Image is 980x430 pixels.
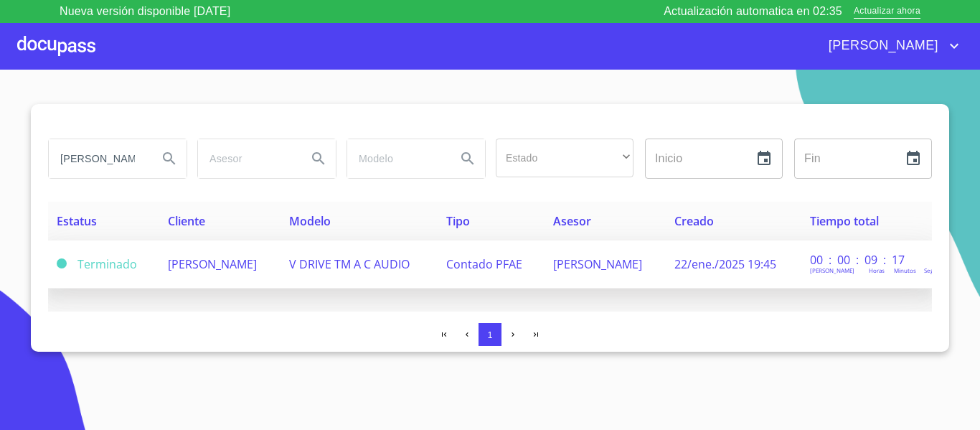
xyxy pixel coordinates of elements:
p: Minutos [894,266,916,274]
span: Asesor [553,213,591,229]
input: search [198,139,296,178]
span: Tipo [446,213,470,229]
p: Actualización automatica en 02:35 [664,3,842,20]
span: Modelo [289,213,331,229]
span: Actualizar ahora [854,4,920,19]
span: Terminado [77,256,137,272]
p: Horas [869,266,885,274]
p: Segundos [924,266,951,274]
span: [PERSON_NAME] [818,34,946,57]
input: search [347,139,445,178]
p: [PERSON_NAME] [810,266,854,274]
span: 22/ene./2025 19:45 [674,256,776,272]
span: [PERSON_NAME] [168,256,257,272]
span: Cliente [168,213,205,229]
input: search [49,139,146,178]
span: Terminado [57,258,67,268]
span: Contado PFAE [446,256,522,272]
span: Estatus [57,213,97,229]
span: Tiempo total [810,213,879,229]
button: Search [451,141,485,176]
div: ​ [496,139,633,177]
button: Search [301,141,336,176]
span: V DRIVE TM A C AUDIO [289,256,410,272]
p: 00 : 00 : 09 : 17 [810,252,907,268]
button: account of current user [818,34,963,57]
p: Nueva versión disponible [DATE] [60,3,230,20]
span: Creado [674,213,714,229]
span: 1 [487,329,492,340]
button: Search [152,141,187,176]
button: 1 [479,323,501,346]
span: [PERSON_NAME] [553,256,642,272]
